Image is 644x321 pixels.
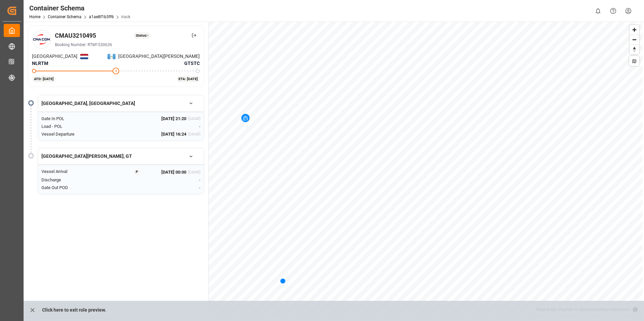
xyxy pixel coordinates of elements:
button: close role preview [26,304,39,316]
span: [GEOGRAPHIC_DATA][PERSON_NAME] [118,53,200,60]
div: Status: - [133,32,151,39]
div: - [148,184,200,191]
div: Booking Number: RTM1530636 [55,42,200,48]
span: [DATE] 16:24 [161,131,186,138]
canvas: Map [209,22,643,317]
div: Map marker [280,277,286,284]
span: [DATE] 21:20 [161,115,186,122]
div: Container Schema [29,3,130,13]
span: [DATE] 00:00 [161,169,186,176]
a: Home [29,14,40,19]
div: Load - POL [41,123,100,130]
img: Carrier Logo [33,31,50,48]
span: NLRTM [32,61,48,66]
div: (Local) [188,169,200,176]
span: [GEOGRAPHIC_DATA] [32,53,77,60]
div: Gate Out POD [41,184,100,191]
div: Vessel Departure [41,131,100,138]
div: ETA: [DATE] [176,76,200,82]
div: Gate In POL [41,115,100,122]
a: a1ae8f1b3ff6 [89,14,114,19]
button: P [127,168,148,175]
button: Zoom out [630,35,639,44]
div: (Local) [188,131,200,138]
div: CMAU3210495 [55,31,96,40]
button: Zoom in [630,25,639,35]
img: Netherlands [80,54,88,59]
button: [GEOGRAPHIC_DATA], [GEOGRAPHIC_DATA] [38,98,204,109]
span: GTSTC [184,60,200,67]
a: Container Schema [48,14,82,19]
div: Discharge [41,177,100,183]
div: P [134,169,140,176]
div: - [148,123,200,130]
div: Map marker [241,114,250,122]
img: Netherlands [107,54,116,59]
div: - [148,177,200,183]
div: ATD: [DATE] [32,76,56,82]
div: (Local) [188,115,200,122]
button: [GEOGRAPHIC_DATA][PERSON_NAME], GT [38,150,204,162]
button: Reset bearing to north [630,44,639,54]
div: Vessel Arrival [41,168,100,175]
p: Click here to exit role preview. [42,304,106,316]
button: show 0 new notifications [590,3,606,19]
button: Help Center [606,3,621,19]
